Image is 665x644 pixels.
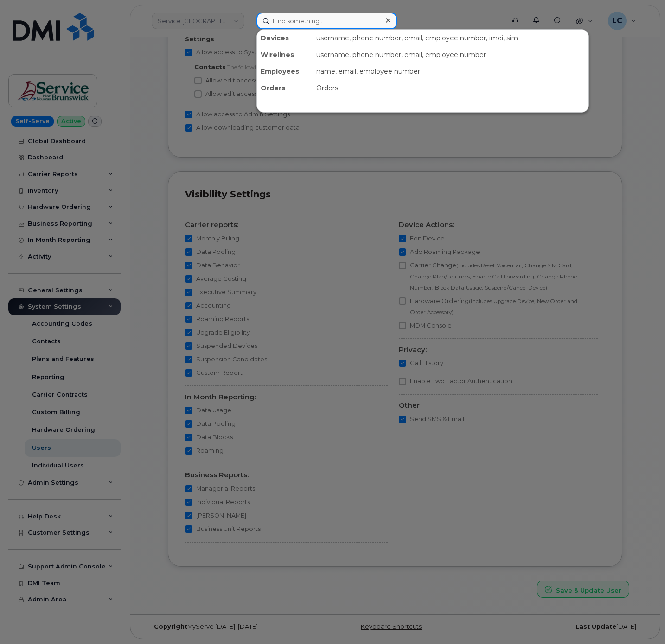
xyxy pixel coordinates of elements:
[257,46,313,63] div: Wirelines
[313,30,588,46] div: username, phone number, email, employee number, imei, sim
[257,63,313,80] div: Employees
[313,46,588,63] div: username, phone number, email, employee number
[257,30,313,46] div: Devices
[256,13,397,29] input: Find something...
[313,63,588,80] div: name, email, employee number
[257,80,313,96] div: Orders
[313,80,588,96] div: Orders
